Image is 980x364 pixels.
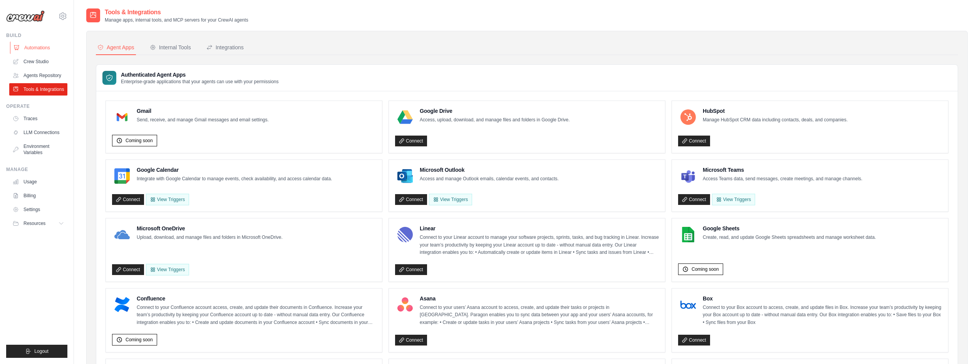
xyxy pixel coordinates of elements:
[112,194,144,205] a: Connect
[6,32,67,39] div: Build
[6,166,67,173] div: Manage
[10,42,68,54] a: Automations
[121,71,279,79] h3: Authenticated Agent Apps
[680,109,696,125] img: HubSpot Logo
[703,304,942,327] p: Connect to your Box account to access, create, and update files in Box. Increase your team’s prod...
[703,295,942,302] h4: Box
[146,264,189,275] : View Triggers
[420,116,570,124] p: Access, upload, download, and manage files and folders in Google Drive.
[703,116,848,124] p: Manage HubSpot CRM data including contacts, deals, and companies.
[9,217,67,230] button: Resources
[9,140,67,159] a: Environment Variables
[395,194,427,205] a: Connect
[137,166,332,174] h4: Google Calendar
[137,295,376,302] h4: Confluence
[680,227,696,242] img: Google Sheets Logo
[703,175,863,183] p: Access Teams data, send messages, create meetings, and manage channels.
[206,44,244,51] div: Integrations
[114,168,130,184] img: Google Calendar Logo
[703,225,876,232] h4: Google Sheets
[397,168,413,184] img: Microsoft Outlook Logo
[146,194,189,205] button: View Triggers
[137,116,269,124] p: Send, receive, and manage Gmail messages and email settings.
[126,337,153,343] span: Coming soon
[9,126,67,139] a: LLM Connections
[34,348,49,354] span: Logout
[9,203,67,216] a: Settings
[420,234,659,257] p: Connect to your Linear account to manage your software projects, sprints, tasks, and bug tracking...
[114,297,130,312] img: Confluence Logo
[150,44,191,51] div: Internal Tools
[114,227,130,242] img: Microsoft OneDrive Logo
[429,194,472,205] : View Triggers
[420,166,559,174] h4: Microsoft Outlook
[205,40,245,55] button: Integrations
[9,83,67,96] a: Tools & Integrations
[9,176,67,188] a: Usage
[678,335,710,346] a: Connect
[23,220,45,226] span: Resources
[97,44,134,51] div: Agent Apps
[137,234,283,242] p: Upload, download, and manage files and folders in Microsoft OneDrive.
[395,136,427,146] a: Connect
[703,107,848,115] h4: HubSpot
[678,194,710,205] a: Connect
[680,168,696,184] img: Microsoft Teams Logo
[137,225,283,232] h4: Microsoft OneDrive
[395,264,427,275] a: Connect
[96,40,136,55] button: Agent Apps
[9,190,67,202] a: Billing
[137,304,376,327] p: Connect to your Confluence account access, create, and update their documents in Confluence. Incr...
[6,103,67,109] div: Operate
[703,234,876,242] p: Create, read, and update Google Sheets spreadsheets and manage worksheet data.
[420,225,659,232] h4: Linear
[148,40,193,55] button: Internal Tools
[112,264,144,275] a: Connect
[680,297,696,312] img: Box Logo
[105,8,248,17] h2: Tools & Integrations
[137,175,332,183] p: Integrate with Google Calendar to manage events, check availability, and access calendar data.
[712,194,755,205] : View Triggers
[9,55,67,68] a: Crew Studio
[137,107,269,115] h4: Gmail
[114,109,130,125] img: Gmail Logo
[397,227,413,242] img: Linear Logo
[9,112,67,125] a: Traces
[6,345,67,358] button: Logout
[678,136,710,146] a: Connect
[395,335,427,346] a: Connect
[126,138,153,144] span: Coming soon
[703,166,863,174] h4: Microsoft Teams
[397,297,413,312] img: Asana Logo
[121,79,279,85] p: Enterprise-grade applications that your agents can use with your permissions
[420,107,570,115] h4: Google Drive
[9,69,67,82] a: Agents Repository
[397,109,413,125] img: Google Drive Logo
[6,10,45,22] img: Logo
[420,175,559,183] p: Access and manage Outlook emails, calendar events, and contacts.
[420,295,659,302] h4: Asana
[105,17,248,23] p: Manage apps, internal tools, and MCP servers for your CrewAI agents
[692,266,719,272] span: Coming soon
[420,304,659,327] p: Connect to your users’ Asana account to access, create, and update their tasks or projects in [GE...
